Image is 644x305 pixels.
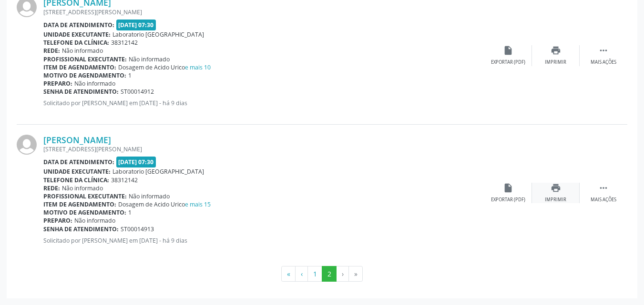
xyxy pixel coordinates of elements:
b: Item de agendamento: [43,200,116,208]
img: img [17,135,37,155]
button: Go to first page [281,266,296,282]
b: Unidade executante: [43,30,111,39]
i: insert_drive_file [503,45,513,56]
ul: Pagination [17,266,627,282]
span: ST00014913 [121,225,154,233]
button: Go to previous page [295,266,308,282]
span: 1 [128,71,132,79]
div: [STREET_ADDRESS][PERSON_NAME] [43,8,484,16]
p: Solicitado por [PERSON_NAME] em [DATE] - há 9 dias [43,236,484,245]
span: 38312142 [111,176,138,184]
b: Profissional executante: [43,55,127,63]
span: Laboratorio [GEOGRAPHIC_DATA] [112,167,204,176]
a: [PERSON_NAME] [43,135,111,145]
b: Preparo: [43,216,72,225]
div: Imprimir [545,197,566,203]
b: Rede: [43,184,60,192]
div: Exportar (PDF) [491,59,525,66]
div: Mais ações [591,197,616,203]
span: [DATE] 07:30 [116,20,156,30]
b: Data de atendimento: [43,158,114,166]
p: Solicitado por [PERSON_NAME] em [DATE] - há 9 dias [43,99,484,107]
i:  [598,45,609,56]
i: print [551,45,561,56]
span: Não informado [74,79,115,88]
span: Laboratorio [GEOGRAPHIC_DATA] [112,30,204,39]
b: Motivo de agendamento: [43,71,126,79]
span: Não informado [74,216,115,225]
span: ST00014912 [121,88,154,96]
span: Dosagem de Acido Urico [118,200,211,208]
div: Mais ações [591,59,616,66]
button: Go to page 2 [322,266,337,282]
span: 1 [128,208,132,216]
a: e mais 15 [185,200,211,208]
b: Senha de atendimento: [43,88,119,96]
b: Senha de atendimento: [43,225,119,233]
i:  [598,183,609,193]
i: print [551,183,561,193]
b: Unidade executante: [43,167,111,176]
b: Data de atendimento: [43,21,114,29]
b: Telefone da clínica: [43,176,109,184]
b: Item de agendamento: [43,63,116,71]
b: Preparo: [43,79,72,88]
a: e mais 10 [185,63,211,71]
div: Imprimir [545,59,566,66]
span: Não informado [62,47,103,55]
i: insert_drive_file [503,183,513,193]
span: [DATE] 07:30 [116,157,156,167]
span: Não informado [129,192,170,200]
span: Não informado [129,55,170,63]
span: Dosagem de Acido Urico [118,63,211,71]
b: Motivo de agendamento: [43,208,126,216]
span: Não informado [62,184,103,192]
b: Rede: [43,47,60,55]
b: Telefone da clínica: [43,39,109,47]
div: Exportar (PDF) [491,197,525,203]
b: Profissional executante: [43,192,127,200]
span: 38312142 [111,39,138,47]
div: [STREET_ADDRESS][PERSON_NAME] [43,145,484,153]
button: Go to page 1 [307,266,322,282]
